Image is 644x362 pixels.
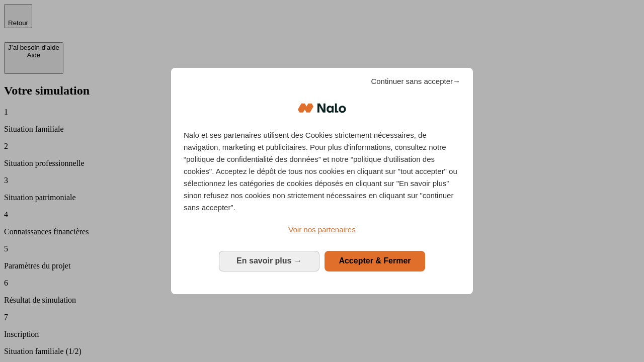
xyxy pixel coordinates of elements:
a: Voir nos partenaires [184,224,460,236]
div: Bienvenue chez Nalo Gestion du consentement [171,68,473,294]
span: Continuer sans accepter→ [371,75,460,87]
button: En savoir plus: Configurer vos consentements [219,251,319,271]
p: Nalo et ses partenaires utilisent des Cookies strictement nécessaires, de navigation, marketing e... [184,129,460,214]
span: Voir nos partenaires [288,225,355,234]
button: Accepter & Fermer: Accepter notre traitement des données et fermer [325,251,425,271]
img: Logo [298,93,346,123]
span: En savoir plus → [236,256,302,265]
span: Accepter & Fermer [339,256,411,265]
